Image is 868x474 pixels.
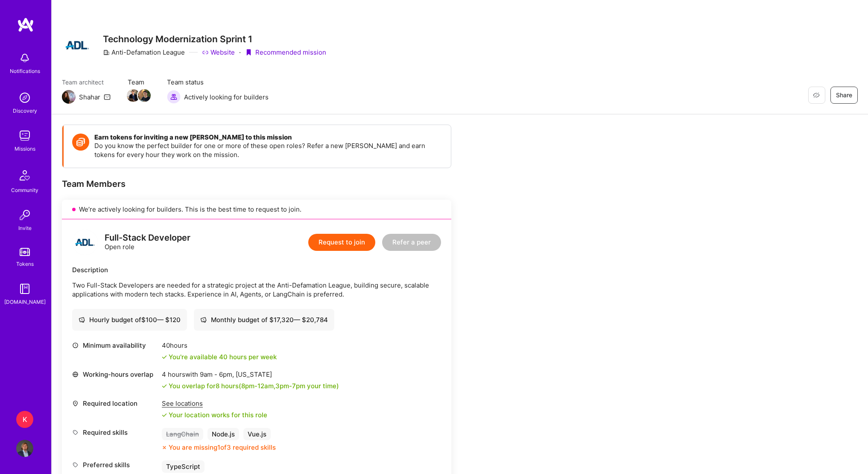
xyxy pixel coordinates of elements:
[16,49,33,67] img: bell
[169,443,276,452] div: You are missing 1 of 3 required skills
[274,382,275,390] span: ,
[94,141,442,159] p: Do you know the perfect builder for one or more of these open roles? Refer a new [PERSON_NAME] an...
[16,280,33,297] img: guide book
[15,165,35,186] img: Community
[162,410,267,419] div: Your location works for this role
[72,341,158,350] div: Minimum availability
[62,178,451,189] div: Team Members
[128,88,139,103] a: Team Member Avatar
[162,355,167,360] i: icon Check
[128,78,150,87] span: Team
[13,106,37,115] div: Discovery
[103,48,185,57] div: Anti-Defamation League
[208,428,239,440] div: Node.js
[138,89,151,102] img: Team Member Avatar
[16,411,33,428] div: K
[16,89,33,106] img: discovery
[10,67,40,76] div: Notifications
[103,49,110,56] i: icon CompanyGray
[162,413,167,418] i: icon Check
[17,17,34,32] img: logo
[72,400,79,407] i: icon Location
[162,352,277,361] div: You're available 40 hours per week
[104,93,111,100] i: icon Mail
[202,48,235,57] a: Website
[162,460,205,473] div: TypeScript
[20,248,30,256] img: tokens
[167,90,181,104] img: Actively looking for builders
[162,384,167,389] i: icon Check
[105,233,190,251] div: Open role
[62,90,76,104] img: Team Architect
[139,88,150,103] a: Team Member Avatar
[62,30,93,61] img: Company Logo
[127,89,140,102] img: Team Member Avatar
[830,87,858,104] button: Share
[836,91,852,99] span: Share
[14,440,35,457] a: User Avatar
[79,93,100,102] div: Shahar
[162,341,277,350] div: 40 hours
[72,342,79,349] i: icon Clock
[62,78,111,87] span: Team architect
[239,48,241,57] div: ·
[243,428,271,440] div: Vue.js
[813,92,820,99] i: icon EyeClosed
[16,440,33,457] img: User Avatar
[198,370,236,378] span: 9am - 6pm ,
[72,462,79,468] i: icon Tag
[72,134,89,151] img: Token icon
[72,428,158,437] div: Required skills
[62,200,451,219] div: We’re actively looking for builders. This is the best time to request to join.
[103,34,326,44] h3: Technology Modernization Sprint 1
[245,49,252,56] i: icon PurpleRibbon
[94,134,442,141] h4: Earn tokens for inviting a new [PERSON_NAME] to this mission
[15,144,35,153] div: Missions
[16,206,33,224] img: Invite
[11,186,38,195] div: Community
[72,230,98,255] img: logo
[245,48,326,57] div: Recommended mission
[308,234,375,251] button: Request to join
[382,234,441,251] button: Refer a peer
[200,317,207,323] i: icon Cash
[14,411,35,428] a: K
[162,445,167,450] i: icon CloseOrange
[275,382,305,390] span: 3pm - 7pm
[241,382,274,390] span: 8pm - 12am
[167,78,269,87] span: Team status
[162,399,267,408] div: See locations
[72,429,79,436] i: icon Tag
[105,233,190,242] div: Full-Stack Developer
[16,127,33,144] img: teamwork
[169,381,339,390] div: You overlap for 8 hours ( your time)
[4,297,46,306] div: [DOMAIN_NAME]
[79,317,85,323] i: icon Cash
[79,315,181,324] div: Hourly budget of $ 100 — $ 120
[200,315,328,324] div: Monthly budget of $ 17,320 — $ 20,784
[72,265,441,274] div: Description
[184,93,269,102] span: Actively looking for builders
[16,259,34,268] div: Tokens
[72,281,441,299] p: Two Full-Stack Developers are needed for a strategic project at the Anti-Defamation League, build...
[18,224,32,233] div: Invite
[72,399,158,408] div: Required location
[162,370,339,379] div: 4 hours with [US_STATE]
[162,428,203,440] div: LangChain
[72,371,79,378] i: icon World
[72,460,158,469] div: Preferred skills
[72,370,158,379] div: Working-hours overlap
